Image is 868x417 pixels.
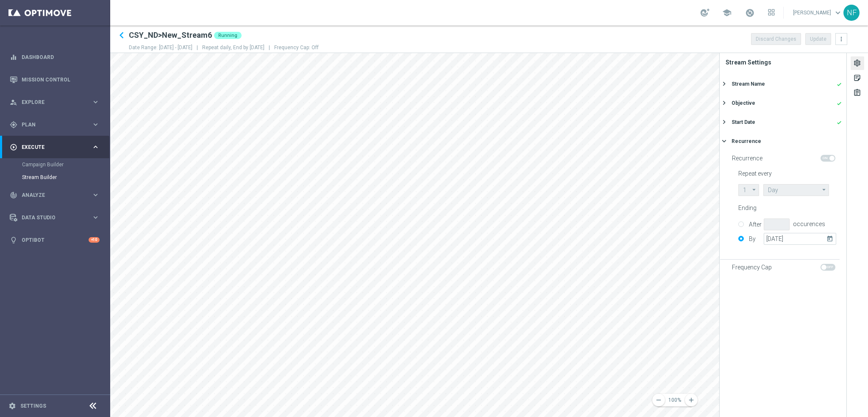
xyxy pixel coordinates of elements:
[747,235,764,243] label: By
[738,202,774,214] div: Ending
[658,394,692,406] button: 100%
[853,89,861,100] div: assignment
[805,33,831,45] button: Update
[792,6,843,19] a: [PERSON_NAME]keyboard_arrow_down
[22,193,92,198] span: Analyze
[726,59,771,66] label: Stream Settings
[92,143,100,151] i: keyboard_arrow_right
[22,174,88,181] a: Stream Builder
[22,215,92,220] span: Data Studio
[92,120,100,129] i: keyboard_arrow_right
[747,221,764,228] label: After
[8,402,16,410] i: settings
[10,191,17,199] i: track_changes
[763,184,829,196] input: Day
[10,143,92,151] div: Execute
[22,68,100,91] a: Mission Control
[738,168,774,180] div: Repeat every
[10,229,100,251] div: Optibot
[9,76,100,83] button: Mission Control
[22,122,92,127] span: Plan
[22,46,100,68] a: Dashboard
[9,214,100,221] button: Data Studio keyboard_arrow_right
[853,74,861,85] div: sticky_note_2
[732,99,755,107] div: Objective
[732,80,765,88] div: Stream Name
[720,118,728,126] i: keyboard_arrow_right
[732,118,755,126] div: Start Date
[264,45,274,50] span: |
[720,80,728,88] i: keyboard_arrow_right
[92,213,100,221] i: keyboard_arrow_right
[89,237,100,243] div: +10
[274,44,319,51] p: Frequency Cap: Off
[9,54,100,61] button: equalizer Dashboard
[10,214,92,221] div: Data Studio
[10,98,17,106] i: person_search
[9,144,100,151] button: play_circle_outline Execute keyboard_arrow_right
[837,101,842,106] i: done
[22,100,92,105] span: Explore
[115,29,128,42] i: keyboard_arrow_left
[9,192,100,199] button: track_changes Analyze keyboard_arrow_right
[843,5,860,21] div: NF
[92,98,100,106] i: keyboard_arrow_right
[750,185,759,195] i: arrow_drop_down
[10,46,100,68] div: Dashboard
[92,191,100,199] i: keyboard_arrow_right
[9,121,100,128] button: gps_fixed Plan keyboard_arrow_right
[837,82,842,87] i: done
[738,184,759,196] input: 1
[732,264,772,271] span: Frequency Cap
[790,221,825,228] div: occurences
[652,394,665,406] button: remove
[655,396,662,404] i: remove
[22,229,89,251] a: Optibot
[10,191,92,199] div: Analyze
[10,98,92,106] div: Explore
[22,161,88,168] a: Campaign Builder
[826,233,836,242] i: today
[10,121,92,129] div: Plan
[722,98,842,108] button: Objective done keyboard_arrow_right
[10,143,17,151] i: play_circle_outline
[720,137,728,145] i: keyboard_arrow_right
[853,59,861,70] div: settings
[129,44,202,51] p: Date Range: [DATE] - [DATE]
[10,236,17,244] i: lightbulb
[22,171,109,184] div: Stream Builder
[720,99,728,107] i: keyboard_arrow_right
[732,137,761,145] div: Recurrence
[9,99,100,106] button: person_search Explore keyboard_arrow_right
[732,155,762,162] span: Recurrence
[202,44,274,51] p: Repeat daily, End by [DATE]
[9,237,100,243] button: lightbulb Optibot +10
[214,32,242,39] div: Running
[20,403,46,409] a: Settings
[833,8,843,17] span: keyboard_arrow_down
[838,36,845,42] i: more_vert
[722,8,732,17] span: school
[129,30,212,40] h2: CSY_ND>New_Stream6
[835,33,847,45] button: more_vert
[837,120,842,125] i: done
[10,121,17,129] i: gps_fixed
[22,145,92,150] span: Execute
[722,117,842,127] button: Start Date done keyboard_arrow_right
[722,136,842,146] button: Recurrence keyboard_arrow_right
[687,396,695,404] i: add
[10,53,17,61] i: equalizer
[751,33,801,45] button: Discard Changes
[722,78,842,89] button: Stream Name done keyboard_arrow_right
